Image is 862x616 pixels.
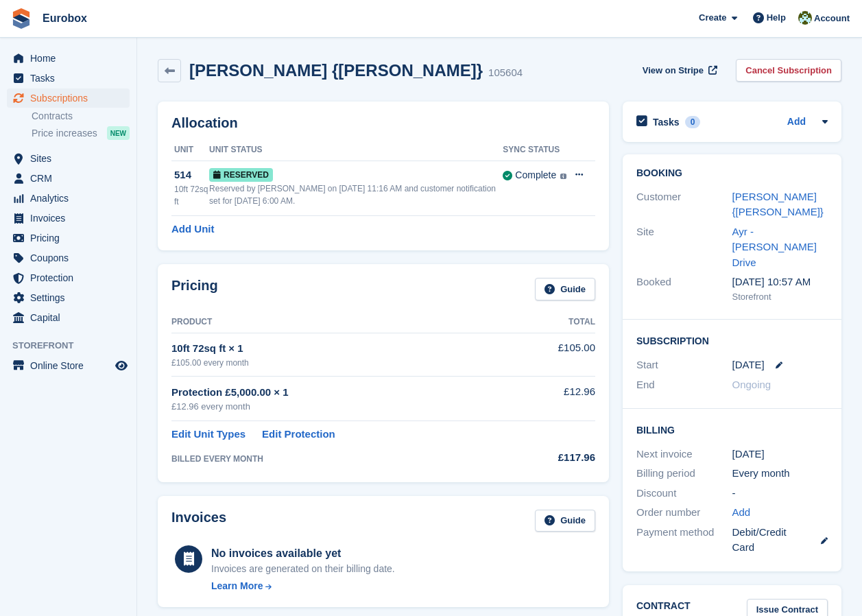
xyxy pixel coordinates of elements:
[7,49,130,68] a: menu
[30,356,112,375] span: Online Store
[7,169,130,188] a: menu
[636,333,828,347] h2: Subscription
[653,116,680,128] h2: Tasks
[113,357,130,374] a: Preview store
[211,579,263,593] div: Learn More
[732,486,828,501] div: -
[636,466,732,482] div: Billing period
[171,139,209,161] th: Unit
[732,226,817,268] a: Ayr - [PERSON_NAME] Drive
[171,341,517,357] div: 10ft 72sq ft × 1
[517,311,595,333] th: Total
[732,290,828,304] div: Storefront
[171,222,214,237] a: Add Unit
[32,127,97,140] span: Price increases
[171,400,517,414] div: £12.96 every month
[171,357,517,369] div: £105.00 every month
[732,274,828,290] div: [DATE] 10:57 AM
[732,466,828,482] div: Every month
[209,182,503,207] div: Reserved by [PERSON_NAME] on [DATE] 11:16 AM and customer notification set for [DATE] 6:00 AM.
[211,579,395,593] a: Learn More
[732,525,828,556] div: Debit/Credit Card
[171,278,218,300] h2: Pricing
[636,447,732,462] div: Next invoice
[30,149,112,168] span: Sites
[32,110,130,123] a: Contracts
[32,126,130,141] a: Price increases NEW
[560,174,566,180] img: icon-info-grey-7440780725fd019a000dd9b08b2336e03edf1995a4989e88bcd33f0948082b44.svg
[11,8,32,29] img: stora-icon-8386f47178a22dfd0bd8f6a31ec36ba5ce8667c1dd55bd0f319d3a0aa187defe.svg
[636,423,828,436] h2: Billing
[535,510,595,532] a: Guide
[732,191,824,218] a: [PERSON_NAME] {[PERSON_NAME]}
[7,149,130,168] a: menu
[488,65,523,81] div: 105604
[7,228,130,248] a: menu
[787,115,806,130] a: Add
[30,209,112,228] span: Invoices
[637,59,720,82] a: View on Stripe
[30,88,112,108] span: Subscriptions
[636,505,732,521] div: Order number
[636,274,732,303] div: Booked
[171,385,517,401] div: Protection £5,000.00 × 1
[7,308,130,327] a: menu
[517,450,595,466] div: £117.96
[12,339,136,353] span: Storefront
[262,427,335,442] a: Edit Protection
[209,168,273,182] span: Reserved
[636,525,732,556] div: Payment method
[699,11,726,25] span: Create
[7,209,130,228] a: menu
[30,308,112,327] span: Capital
[636,224,732,271] div: Site
[767,11,786,25] span: Help
[30,189,112,208] span: Analytics
[171,510,226,532] h2: Invoices
[174,183,209,208] div: 10ft 72sq ft
[171,453,517,465] div: BILLED EVERY MONTH
[7,88,130,108] a: menu
[30,169,112,188] span: CRM
[209,139,503,161] th: Unit Status
[732,447,828,462] div: [DATE]
[30,49,112,68] span: Home
[7,356,130,375] a: menu
[30,228,112,248] span: Pricing
[798,11,812,25] img: Lorna Russell
[814,12,850,25] span: Account
[7,248,130,268] a: menu
[503,139,566,161] th: Sync Status
[732,379,771,390] span: Ongoing
[636,189,732,220] div: Customer
[685,116,701,128] div: 0
[7,69,130,88] a: menu
[30,268,112,287] span: Protection
[636,486,732,501] div: Discount
[643,64,704,78] span: View on Stripe
[7,288,130,307] a: menu
[636,357,732,373] div: Start
[517,377,595,421] td: £12.96
[171,427,246,442] a: Edit Unit Types
[636,168,828,179] h2: Booking
[7,189,130,208] a: menu
[174,167,209,183] div: 514
[7,268,130,287] a: menu
[732,357,765,373] time: 2025-09-06 00:00:00 UTC
[30,69,112,88] span: Tasks
[107,126,130,140] div: NEW
[732,505,751,521] a: Add
[211,562,395,576] div: Invoices are generated on their billing date.
[30,288,112,307] span: Settings
[189,61,483,80] h2: [PERSON_NAME] {[PERSON_NAME]}
[171,115,595,131] h2: Allocation
[736,59,841,82] a: Cancel Subscription
[211,545,395,562] div: No invoices available yet
[517,333,595,376] td: £105.00
[37,7,93,29] a: Eurobox
[636,377,732,393] div: End
[535,278,595,300] a: Guide
[515,168,556,182] div: Complete
[171,311,517,333] th: Product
